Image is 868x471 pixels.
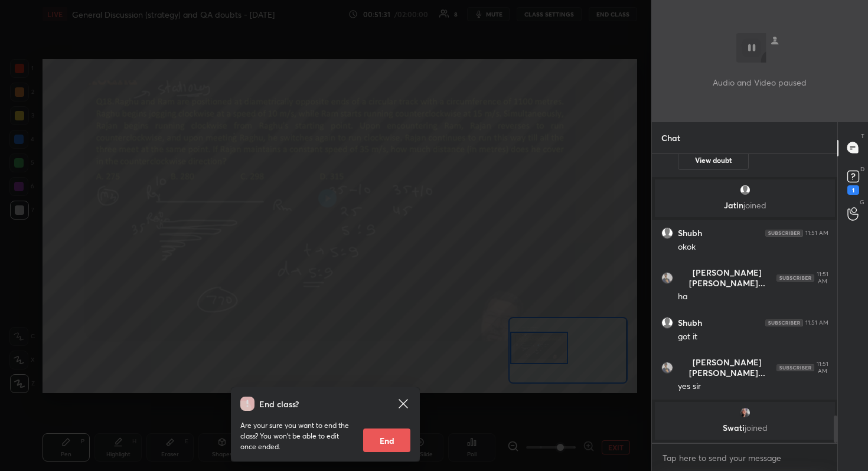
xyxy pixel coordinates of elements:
img: default.png [662,318,673,328]
h4: End class? [259,398,299,410]
span: joined [743,199,766,211]
div: 11:51 AM [805,319,828,326]
img: 4P8fHbbgJtejmAAAAAElFTkSuQmCC [765,319,803,326]
div: okok [678,241,828,253]
div: yes sir [678,381,828,392]
p: Jatin [662,201,828,210]
img: thumbnail.jpg [662,273,673,283]
div: 11:51 AM [805,230,828,237]
img: thumbnail.jpg [662,362,673,373]
img: thumbnail.jpg [739,407,750,418]
img: 4P8fHbbgJtejmAAAAAElFTkSuQmCC [776,274,814,282]
div: ha [678,291,828,303]
p: G [860,198,864,207]
img: default.png [662,228,673,238]
span: joined [744,422,767,433]
p: D [860,165,864,174]
img: 4P8fHbbgJtejmAAAAAElFTkSuQmCC [765,230,803,237]
img: 4P8fHbbgJtejmAAAAAElFTkSuQmCC [776,364,814,371]
p: Swati [662,423,828,433]
h6: Shubh [678,318,702,328]
h6: [PERSON_NAME] [PERSON_NAME]... [678,267,776,289]
div: 1 [847,185,859,195]
p: Audio and Video paused [713,76,807,89]
p: Chat [652,122,690,153]
div: 11:51 AM [817,271,828,285]
h6: [PERSON_NAME] [PERSON_NAME]... [678,357,776,378]
button: End [363,429,410,452]
img: default.png [739,184,750,196]
div: grid [652,154,838,443]
p: T [861,132,864,140]
p: Are your sure you want to end the class? You won’t be able to edit once ended. [240,420,354,452]
div: 11:51 AM [817,361,828,375]
button: View doubt [678,151,749,170]
div: got it [678,331,828,343]
h6: Shubh [678,228,702,238]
